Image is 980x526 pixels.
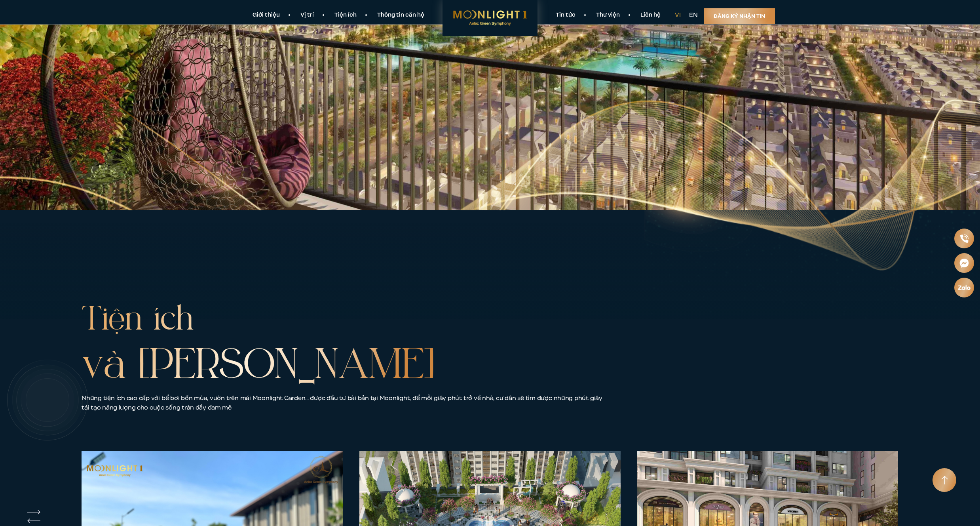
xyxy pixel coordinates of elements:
[959,234,969,243] img: Phone icon
[545,11,586,19] a: Tin tức
[82,393,602,412] p: Những tiện ích cao cấp với bể bơi bốn mùa, vườn trên mái Moonlight Garden... được đâ...
[242,11,290,19] a: Giới thiệu
[689,11,698,19] a: en
[82,299,434,342] span: Tiện ích
[959,258,969,269] img: Messenger icon
[367,11,435,19] a: Thông tin căn hộ
[586,11,630,19] a: Thư viện
[290,11,324,19] a: Vị trí
[675,11,681,19] a: vi
[27,510,40,515] div: Next slide
[941,476,948,485] img: Arrow icon
[324,11,367,19] a: Tiện ích
[630,11,671,19] a: Liên hệ
[82,299,435,394] h2: và [PERSON_NAME]
[957,284,971,291] img: Zalo icon
[704,8,775,24] a: Đăng ký nhận tin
